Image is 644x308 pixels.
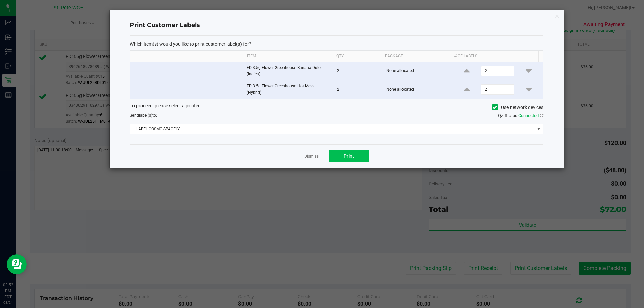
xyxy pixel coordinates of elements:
[382,80,452,99] td: None allocated
[492,104,543,111] label: Use network devices
[130,113,157,118] span: Send to:
[333,80,382,99] td: 2
[130,124,535,134] span: LABEL-COSMO-SPACELY
[498,113,543,118] span: QZ Status:
[329,150,369,162] button: Print
[518,113,539,118] span: Connected
[130,21,543,30] h4: Print Customer Labels
[333,62,382,80] td: 2
[243,62,333,80] td: FD 3.5g Flower Greenhouse Banana Dulce (Indica)
[304,153,319,159] a: Dismiss
[130,41,543,47] p: Which item(s) would you like to print customer label(s) for?
[344,153,354,159] span: Print
[382,62,452,80] td: None allocated
[7,254,27,274] iframe: Resource center
[125,102,548,112] div: To proceed, please select a printer.
[449,51,538,62] th: # of labels
[241,51,331,62] th: Item
[331,51,380,62] th: Qty
[243,80,333,99] td: FD 3.5g Flower Greenhouse Hot Mess (Hybrid)
[380,51,449,62] th: Package
[139,113,152,118] span: label(s)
